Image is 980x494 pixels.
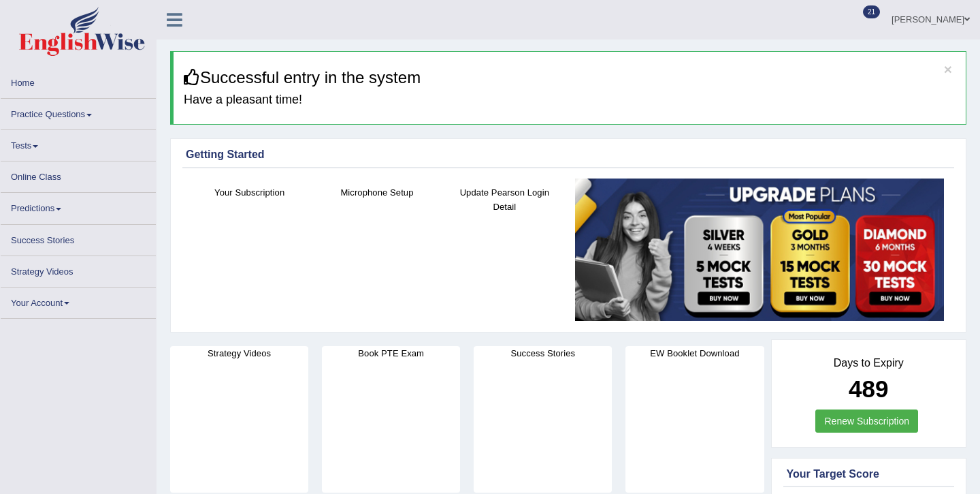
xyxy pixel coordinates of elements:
[322,346,460,360] h4: Book PTE Exam
[184,69,955,87] h3: Successful entry in the system
[184,93,955,107] h4: Have a pleasant time!
[1,161,156,188] a: Online Class
[944,62,952,76] button: ×
[815,410,918,433] a: Renew Subscription
[787,357,951,369] h4: Days to Expiry
[1,256,156,283] a: Strategy Videos
[448,185,561,214] h4: Update Pearson Login Detail
[170,346,308,360] h4: Strategy Videos
[1,288,156,314] a: Your Account
[863,5,880,18] span: 21
[1,67,156,94] a: Home
[849,375,888,402] b: 489
[193,185,306,200] h4: Your Subscription
[474,346,612,360] h4: Success Stories
[1,193,156,219] a: Predictions
[787,466,951,482] div: Your Target Score
[625,346,764,360] h4: EW Booklet Download
[186,146,951,163] div: Getting Started
[575,179,944,322] img: small5.jpg
[1,130,156,157] a: Tests
[320,185,434,200] h4: Microphone Setup
[1,99,156,125] a: Practice Questions
[1,225,156,251] a: Success Stories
